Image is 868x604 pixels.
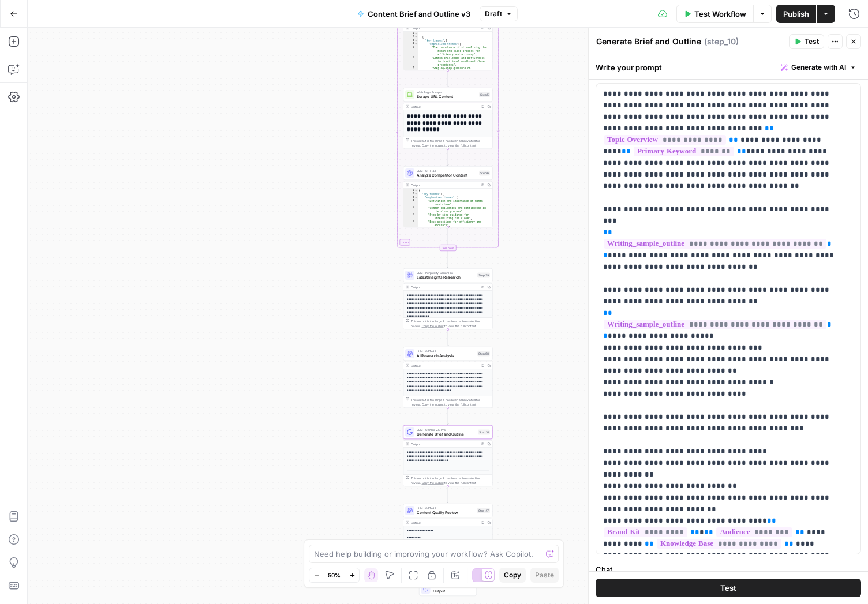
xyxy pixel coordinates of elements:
[417,510,475,516] span: Content Quality Review
[350,5,477,23] button: Content Brief and Outline v3
[414,32,418,35] span: Toggle code folding, rows 1 through 581
[422,324,444,328] span: Copy the output
[783,8,809,20] span: Publish
[417,506,475,511] span: LLM · GPT-4.1
[417,168,477,173] span: LLM · GPT-4.1
[414,192,418,196] span: Toggle code folding, rows 2 through 21
[411,285,477,290] div: Output
[411,183,477,187] div: Output
[411,104,477,109] div: Output
[776,60,861,75] button: Generate with AI
[447,486,449,503] g: Edge from step_10 to step_47
[478,430,490,435] div: Step 10
[417,90,477,95] span: Web Page Scrape
[414,35,418,39] span: Toggle code folding, rows 2 through 116
[589,55,868,79] div: Write your prompt
[417,349,475,354] span: LLM · GPT-4.1
[411,138,490,148] div: This output is too large & has been abbreviated for review. to view the full content.
[422,481,444,485] span: Copy the output
[403,582,493,596] div: EndOutput
[403,189,418,192] div: 1
[411,442,477,447] div: Output
[403,35,418,39] div: 2
[417,353,475,359] span: AI Research Analysis
[403,196,418,199] div: 3
[417,94,477,100] span: Scrape URL Content
[477,273,490,278] div: Step 39
[596,36,701,47] textarea: Generate Brief and Outline
[411,363,477,368] div: Output
[433,588,472,594] span: Output
[368,8,470,20] span: Content Brief and Outline v3
[531,568,559,583] button: Paste
[447,329,449,346] g: Edge from step_39 to step_68
[477,351,490,357] div: Step 68
[403,56,418,66] div: 6
[411,26,477,31] div: Output
[414,189,418,192] span: Toggle code folding, rows 1 through 116
[411,397,490,407] div: This output is too large & has been abbreviated for review. to view the full content.
[720,582,736,594] span: Test
[447,408,449,425] g: Edge from step_68 to step_10
[403,245,493,251] div: Complete
[403,166,493,227] div: LLM · GPT-4.1Analyze Competitor ContentStep 6Output{ "key_themes":{ "emphasized_themes":[ "Defini...
[403,227,418,234] div: 8
[789,34,824,49] button: Test
[422,403,444,406] span: Copy the output
[676,5,753,23] button: Test Workflow
[411,319,490,328] div: This output is too large & has been abbreviated for review. to view the full content.
[422,144,444,147] span: Copy the output
[403,9,493,70] div: LoopOutput[ { "key_themes":{ "emphasized_themes":[ "The importance of streamlining the month-end ...
[805,36,819,47] span: Test
[403,39,418,42] div: 3
[479,92,490,97] div: Step 5
[414,42,418,46] span: Toggle code folding, rows 4 through 12
[536,570,555,580] span: Paste
[411,520,477,525] div: Output
[403,46,418,56] div: 5
[414,39,418,42] span: Toggle code folding, rows 3 through 21
[791,62,846,73] span: Generate with AI
[477,508,491,513] div: Step 47
[504,570,522,580] span: Copy
[411,476,490,485] div: This output is too large & has been abbreviated for review. to view the full content.
[403,66,418,77] div: 7
[414,196,418,199] span: Toggle code folding, rows 3 through 11
[447,70,449,87] g: Edge from step_4 to step_5
[440,245,457,251] div: Complete
[328,571,341,580] span: 50%
[704,36,739,47] span: ( step_10 )
[403,192,418,196] div: 2
[403,220,418,227] div: 7
[447,251,449,268] g: Edge from step_4-iteration-end to step_39
[485,9,502,19] span: Draft
[403,42,418,46] div: 4
[776,5,816,23] button: Publish
[479,171,490,176] div: Step 6
[403,32,418,35] div: 1
[694,8,746,20] span: Test Workflow
[417,275,475,280] span: Latest Insights Research
[417,432,476,437] span: Generate Brief and Outline
[596,579,861,597] button: Test
[417,427,476,432] span: LLM · Gemini 2.5 Pro
[447,149,449,166] g: Edge from step_5 to step_6
[417,271,475,275] span: LLM · Perplexity Sonar Pro
[417,172,477,178] span: Analyze Competitor Content
[403,213,418,220] div: 6
[403,199,418,206] div: 4
[500,568,526,583] button: Copy
[596,564,861,575] label: Chat
[403,206,418,213] div: 5
[480,6,518,21] button: Draft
